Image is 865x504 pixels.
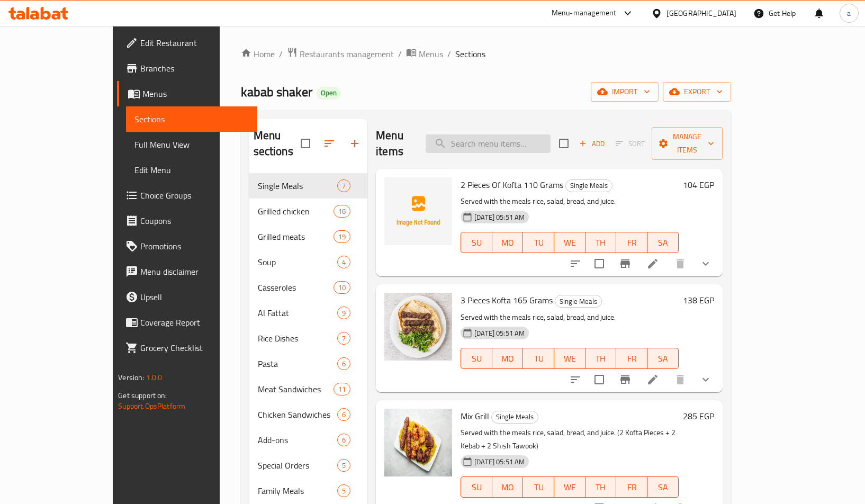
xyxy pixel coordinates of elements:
span: SA [652,480,674,495]
h6: 104 EGP [683,177,714,192]
div: Soup4 [249,249,368,275]
span: WE [558,351,581,366]
div: items [334,383,350,395]
span: Special Orders [258,459,337,472]
span: SA [652,235,674,250]
div: items [334,281,350,294]
span: Chicken Sandwiches [258,408,337,421]
span: MO [497,235,519,250]
div: items [337,179,350,192]
span: Sections [455,48,485,60]
button: sort-choices [563,251,588,276]
span: Mix Grill [461,408,489,424]
span: TH [590,235,612,250]
button: FR [616,348,647,369]
span: import [599,85,650,98]
span: Choice Groups [140,189,249,202]
span: 10 [334,283,350,293]
button: SA [647,232,679,253]
span: Add item [575,136,609,152]
div: items [337,357,350,370]
a: Edit menu item [646,257,659,270]
a: Choice Groups [117,183,257,208]
span: 7 [338,181,350,191]
span: Single Meals [566,179,612,192]
h6: 138 EGP [683,293,714,308]
div: Rice Dishes [258,332,337,345]
li: / [398,48,402,60]
div: Grilled chicken [258,205,334,218]
div: Meat Sandwiches [258,383,334,395]
div: Rice Dishes7 [249,326,368,351]
span: Grilled meats [258,230,334,243]
span: Al Fattat [258,307,337,319]
div: Open [317,87,341,100]
button: WE [554,476,585,498]
div: Single Meals [565,179,612,192]
span: TH [590,351,612,366]
span: 2 Pieces Of Kofta 110 Grams [461,177,563,193]
span: 19 [334,232,350,242]
button: Branch-specific-item [612,367,638,392]
a: Edit Menu [126,157,257,183]
button: SU [461,232,492,253]
button: TH [585,476,617,498]
div: items [334,205,350,218]
div: Menu-management [552,7,617,20]
div: Meat Sandwiches11 [249,376,368,402]
span: FR [620,480,643,495]
div: Chicken Sandwiches6 [249,402,368,427]
li: / [447,48,451,60]
div: Single Meals [258,179,337,192]
span: Menus [419,48,443,60]
a: Support.OpsPlatform [118,399,185,413]
a: Coverage Report [117,310,257,335]
div: Special Orders5 [249,453,368,478]
a: Sections [126,106,257,132]
span: Menu disclaimer [140,265,249,278]
input: search [426,134,551,153]
span: MO [497,351,519,366]
span: 6 [338,410,350,420]
span: Select to update [588,253,610,275]
span: 11 [334,384,350,394]
div: items [337,434,350,446]
span: Menus [142,87,249,100]
button: SU [461,476,492,498]
span: SU [465,480,488,495]
a: Menu disclaimer [117,259,257,284]
p: Served with the meals rice, salad, bread, and juice. (2 Kofta Pieces + 2 Kebab + 2 Shish Tawook) [461,426,679,453]
span: Open [317,88,341,97]
span: TU [527,351,550,366]
span: kabab shaker [241,80,312,104]
button: Add [575,136,609,152]
span: 7 [338,334,350,344]
a: Menus [406,47,443,61]
span: WE [558,235,581,250]
span: SU [465,351,488,366]
span: Upsell [140,291,249,303]
span: Edit Menu [134,164,249,176]
button: TH [585,348,617,369]
span: Casseroles [258,281,334,294]
span: 16 [334,206,350,217]
button: WE [554,348,585,369]
div: Single Meals [491,411,538,424]
button: TU [523,476,554,498]
span: Sections [134,113,249,125]
h2: Menu sections [254,128,301,159]
div: Add-ons6 [249,427,368,453]
div: items [337,459,350,472]
div: Grilled meats19 [249,224,368,249]
button: show more [693,251,718,276]
span: Single Meals [492,411,538,423]
div: items [337,332,350,345]
span: Select to update [588,368,610,391]
span: Sort sections [317,131,342,156]
svg: Show Choices [699,373,712,386]
a: Upsell [117,284,257,310]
